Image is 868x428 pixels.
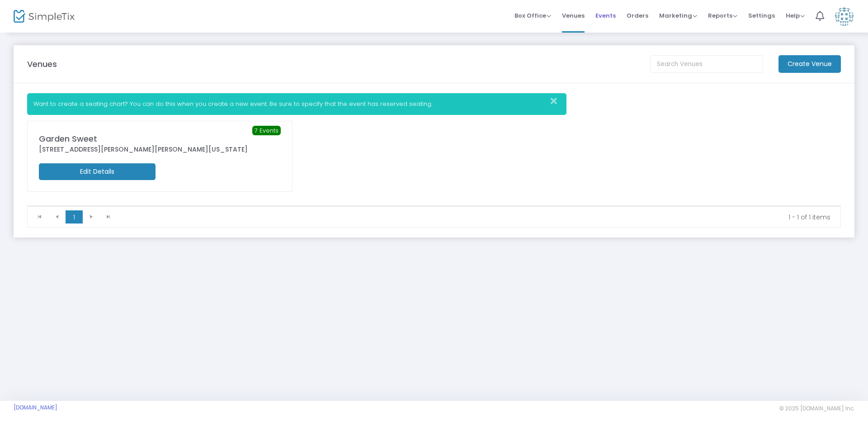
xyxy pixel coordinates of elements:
span: Reports [708,11,737,20]
span: Settings [748,4,775,27]
input: Search Venues [650,55,763,73]
span: Events [595,4,616,27]
span: © 2025 [DOMAIN_NAME] Inc. [779,405,854,412]
span: Page 1 [66,210,83,224]
span: Venues [562,4,585,27]
span: Marketing [659,11,697,20]
m-button: Edit Details [39,163,156,180]
button: Close [548,94,566,109]
span: Orders [627,4,648,27]
span: Box Office [514,11,551,20]
m-button: Create Venue [778,55,841,73]
div: Data table [28,206,840,206]
m-panel-title: Venues [27,58,57,70]
kendo-pager-info: 1 - 1 of 1 items [123,213,830,222]
div: [STREET_ADDRESS][PERSON_NAME][PERSON_NAME][US_STATE] [39,145,281,154]
div: Want to create a seating chart? You can do this when you create a new event. Be sure to specify t... [27,93,566,115]
span: Help [786,11,805,20]
a: [DOMAIN_NAME] [14,404,57,411]
span: 7 Events [252,126,281,136]
div: Garden Sweet [39,133,281,145]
